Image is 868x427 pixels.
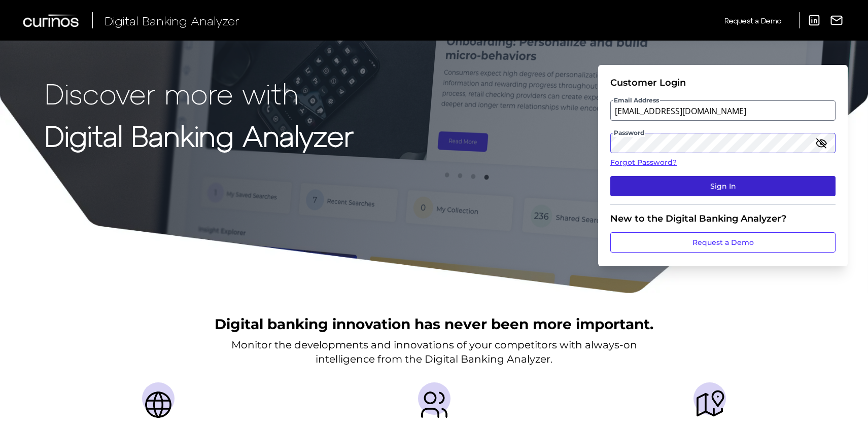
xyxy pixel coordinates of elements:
[418,388,450,421] img: Providers
[142,388,175,421] img: Countries
[610,176,836,196] button: Sign In
[215,314,653,334] h2: Digital banking innovation has never been more important.
[724,12,781,29] a: Request a Demo
[613,129,645,137] span: Password
[610,213,836,224] div: New to the Digital Banking Analyzer?
[724,16,781,25] span: Request a Demo
[610,232,836,253] a: Request a Demo
[45,118,354,152] strong: Digital Banking Analyzer
[613,96,660,104] span: Email Address
[610,77,836,88] div: Customer Login
[693,388,726,421] img: Journeys
[105,13,239,28] span: Digital Banking Analyzer
[231,338,637,366] p: Monitor the developments and innovations of your competitors with always-on intelligence from the...
[45,77,354,109] p: Discover more with
[23,14,80,27] img: Curinos
[610,157,836,168] a: Forgot Password?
